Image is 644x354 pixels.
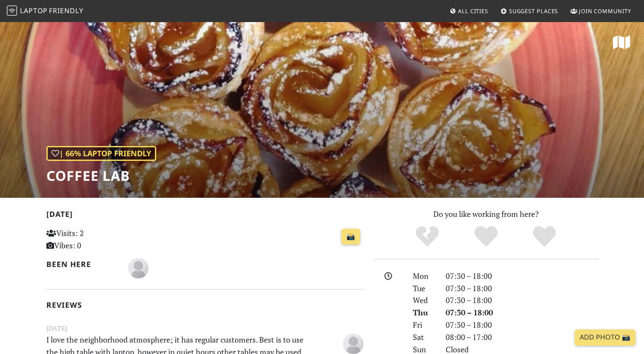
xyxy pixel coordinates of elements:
[441,282,603,295] div: 07:30 – 18:00
[457,225,515,248] div: Yes
[7,4,83,19] a: LaptopFriendly LaptopFriendly
[509,7,558,15] span: Suggest Places
[128,262,149,273] span: Gent Rifié
[46,301,364,309] h2: Reviews
[408,270,440,282] div: Mon
[408,331,440,343] div: Sat
[441,294,603,306] div: 07:30 – 18:00
[343,334,364,354] img: blank-535327c66bd565773addf3077783bbfce4b00ec00e9fd257753287c682c7fa38.png
[408,319,440,331] div: Fri
[341,229,360,245] a: 📸
[441,331,603,343] div: 08:00 – 17:00
[575,329,635,346] a: Add Photo 📸
[46,146,156,161] div: | 66% Laptop Friendly
[408,306,440,319] div: Thu
[46,168,156,184] h1: Coffee Lab
[343,337,364,348] span: Anonymous
[458,7,488,15] span: All Cities
[46,210,364,222] h2: [DATE]
[441,319,603,331] div: 07:30 – 18:00
[497,3,562,19] a: Suggest Places
[398,225,457,248] div: No
[515,225,574,248] div: Definitely!
[441,306,603,319] div: 07:30 – 18:00
[567,3,635,19] a: Join Community
[408,294,440,306] div: Wed
[128,258,149,278] img: blank-535327c66bd565773addf3077783bbfce4b00ec00e9fd257753287c682c7fa38.png
[374,208,598,220] p: Do you like working from here?
[7,6,17,16] img: LaptopFriendly
[441,270,603,282] div: 07:30 – 18:00
[408,282,440,295] div: Tue
[46,260,118,269] h2: Been here
[579,7,631,15] span: Join Community
[49,6,83,15] span: Friendly
[20,6,48,15] span: Laptop
[46,227,146,252] p: Visits: 2 Vibes: 0
[41,323,369,334] small: [DATE]
[446,3,492,19] a: All Cities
